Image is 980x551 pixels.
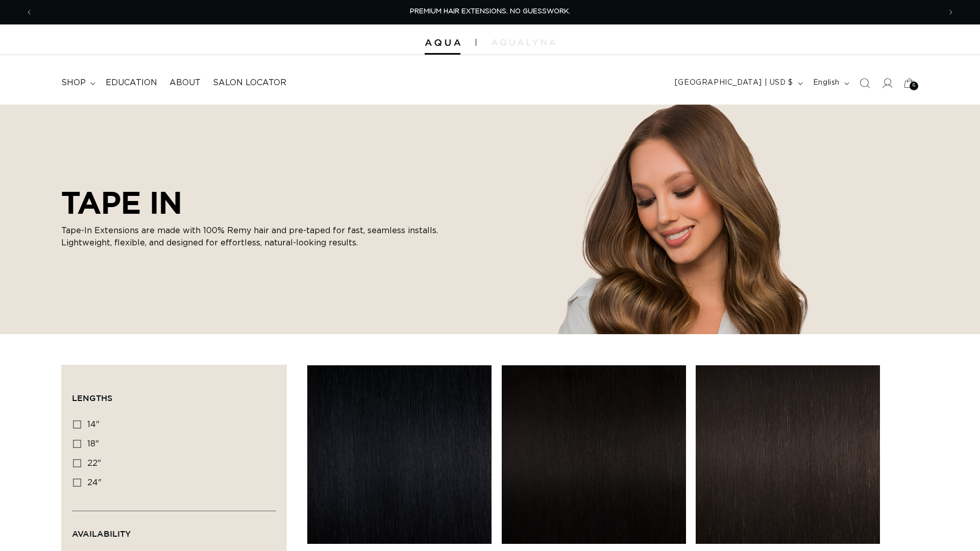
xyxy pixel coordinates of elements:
summary: Availability (0 selected) [72,511,276,548]
summary: shop [55,71,100,94]
span: 22" [87,459,101,467]
span: [GEOGRAPHIC_DATA] | USD $ [675,78,793,88]
a: Salon Locator [207,71,292,94]
span: English [813,78,840,88]
span: Salon Locator [213,78,286,88]
p: Tape-In Extensions are made with 100% Remy hair and pre-taped for fast, seamless installs. Lightw... [61,224,449,249]
span: Availability [72,529,131,538]
button: Next announcement [940,3,962,22]
button: [GEOGRAPHIC_DATA] | USD $ [669,73,807,93]
summary: Lengths (0 selected) [72,375,276,412]
h2: TAPE IN [61,185,449,220]
img: aqualyna.com [492,39,555,45]
span: 24" [87,479,102,487]
a: About [163,71,207,94]
span: Education [106,78,157,88]
button: Previous announcement [18,3,40,22]
summary: Search [853,72,876,94]
span: PREMIUM HAIR EXTENSIONS. NO GUESSWORK. [410,8,570,15]
span: Lengths [72,393,112,403]
span: 6 [913,82,916,90]
span: About [169,78,201,88]
a: Education [100,71,163,94]
img: Aqua Hair Extensions [425,39,460,46]
span: 18" [87,440,99,448]
span: shop [61,78,86,88]
span: 14" [87,420,100,429]
button: English [807,73,853,93]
